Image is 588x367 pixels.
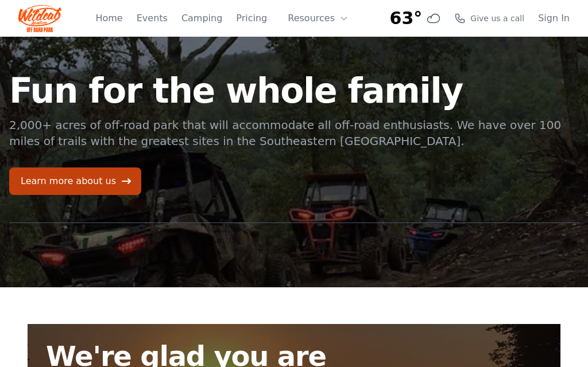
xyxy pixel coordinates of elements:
[538,11,570,25] a: Sign In
[454,13,524,24] a: Give us a call
[18,5,61,32] img: Wildcat Logo
[95,11,122,25] a: Home
[236,11,267,25] a: Pricing
[470,13,524,24] span: Give us a call
[9,167,141,195] a: Learn more about us
[9,73,579,108] h1: Fun for the whole family
[181,11,222,25] a: Camping
[9,117,579,149] p: 2,000+ acres of off-road park that will accommodate all off-road enthusiasts. We have over 100 mi...
[390,8,423,29] span: 63°
[281,7,355,30] button: Resources
[137,11,168,25] a: Events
